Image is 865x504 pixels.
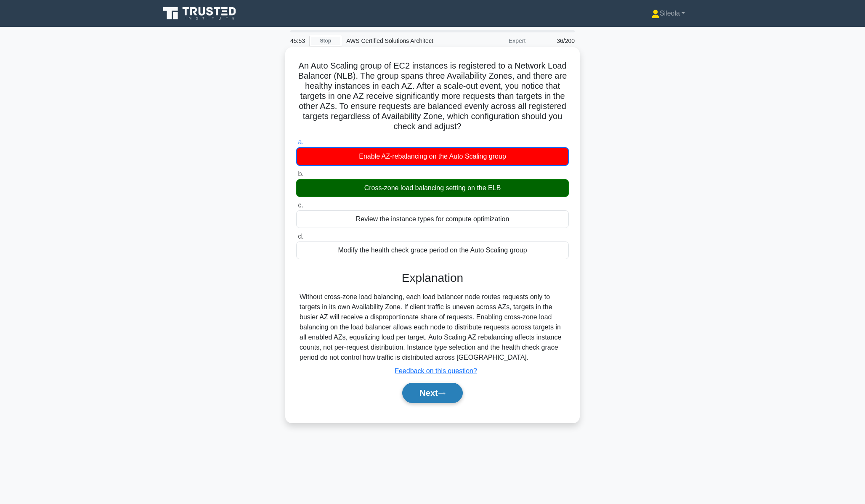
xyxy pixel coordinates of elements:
[295,61,570,132] h5: An Auto Scaling group of EC2 instances is registered to a Network Load Balancer (NLB). The group ...
[402,383,462,403] button: Next
[395,367,477,374] a: Feedback on this question?
[300,292,565,363] div: Without cross-zone load balancing, each load balancer node routes requests only to targets in its...
[298,233,303,240] span: d.
[310,36,341,46] a: Stop
[298,202,303,209] span: c.
[631,5,705,22] a: Sileola
[296,241,569,259] div: Modify the health check grace period on the Auto Scaling group
[301,271,564,285] h3: Explanation
[298,138,303,146] span: a.
[296,210,569,228] div: Review the instance types for compute optimization
[531,32,580,49] div: 36/200
[341,32,457,49] div: AWS Certified Solutions Architect
[457,32,531,49] div: Expert
[285,32,310,49] div: 45:53
[298,170,303,178] span: b.
[296,179,569,197] div: Cross-zone load balancing setting on the ELB
[296,147,569,166] div: Enable AZ-rebalancing on the Auto Scaling group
